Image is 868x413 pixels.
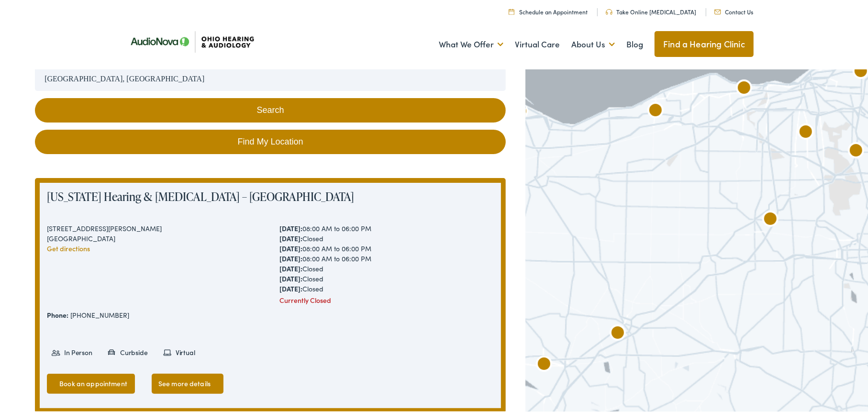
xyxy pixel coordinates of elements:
img: Calendar Icon to schedule a hearing appointment in Cincinnati, OH [509,7,514,13]
img: Headphones icone to schedule online hearing test in Cincinnati, OH [606,7,612,13]
div: AudioNova [759,207,782,230]
strong: [DATE]: [279,272,302,281]
a: About Us [571,25,615,60]
a: Book an appointment [47,372,135,392]
a: Find My Location [35,128,506,152]
button: Search [35,96,506,121]
img: Mail icon representing email contact with Ohio Hearing in Cincinnati, OH [714,8,721,12]
a: [PHONE_NUMBER] [70,308,129,318]
div: AudioNova [509,99,532,122]
div: [GEOGRAPHIC_DATA] [47,232,261,242]
div: AudioNova [733,76,756,99]
a: Schedule an Appointment [509,6,588,14]
strong: [DATE]: [279,252,302,261]
div: AudioNova [533,352,556,375]
div: Ohio Hearing &#038; Audiology by AudioNova [606,321,629,344]
a: What We Offer [439,25,503,60]
div: 08:00 AM to 06:00 PM Closed 08:00 AM to 06:00 PM 08:00 AM to 06:00 PM Closed Closed Closed [279,222,494,292]
a: Take Online [MEDICAL_DATA] [606,6,696,14]
a: Get directions [47,242,90,251]
a: Blog [626,25,643,60]
strong: [DATE]: [279,282,302,291]
li: In Person [47,342,99,359]
div: AudioNova [794,120,817,143]
a: Virtual Care [515,25,560,60]
div: Ohio Hearing &#038; Audiology &#8211; Amherst [644,98,667,121]
strong: [DATE]: [279,262,302,271]
strong: [DATE]: [279,242,302,251]
a: [US_STATE] Hearing & [MEDICAL_DATA] – [GEOGRAPHIC_DATA] [47,187,354,202]
a: Contact Us [714,6,753,14]
li: Curbside [103,342,155,359]
div: AudioNova [845,138,868,161]
input: Enter your address or zip code [35,65,506,89]
strong: [DATE]: [279,222,302,231]
a: Find a Hearing Clinic [655,29,754,55]
div: [STREET_ADDRESS][PERSON_NAME] [47,222,261,232]
a: See more details [152,372,223,392]
li: Virtual [158,342,202,359]
strong: Phone: [47,308,68,318]
strong: [DATE]: [279,232,302,241]
div: Currently Closed [279,293,494,303]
